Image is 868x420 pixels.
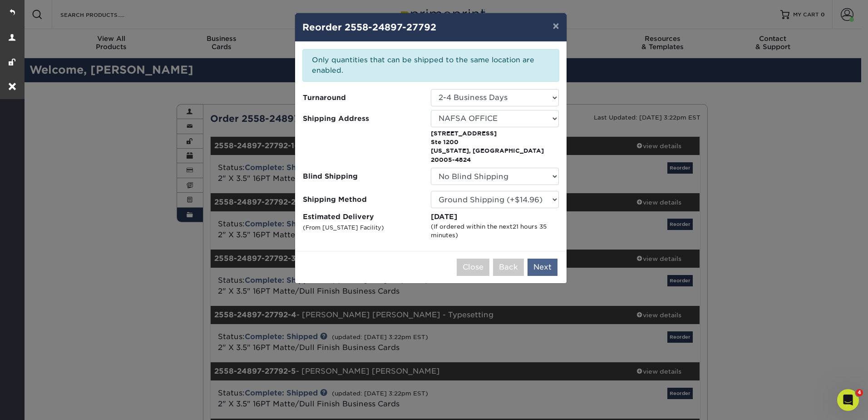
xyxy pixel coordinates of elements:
button: Back [493,259,524,276]
span: Blind Shipping [303,171,424,182]
span: 4 [856,389,863,396]
div: [DATE] [431,212,559,222]
h4: Reorder 2558-24897-27792 [302,20,559,34]
small: (From [US_STATE] Facility) [303,224,384,231]
button: × [545,13,566,39]
span: Shipping Address [303,113,424,124]
button: Close [457,259,489,276]
button: Next [528,259,557,276]
p: [STREET_ADDRESS] Ste 1200 [US_STATE], [GEOGRAPHIC_DATA] 20005-4824 [431,129,559,165]
span: Turnaround [303,92,424,103]
label: Estimated Delivery [303,212,431,240]
span: Shipping Method [303,195,424,205]
div: Only quantities that can be shipped to the same location are enabled. [302,49,559,82]
iframe: Intercom live chat [837,389,859,411]
div: (If ordered within the next ) [431,222,559,240]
